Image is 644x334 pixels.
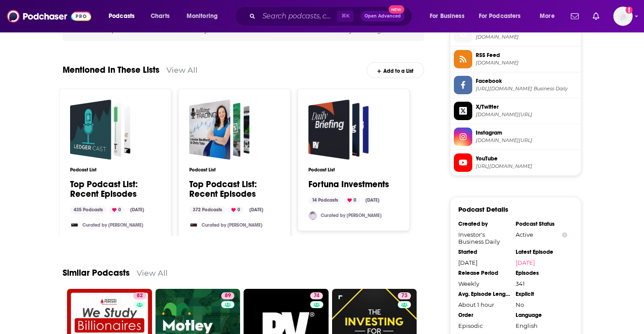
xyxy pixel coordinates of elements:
[458,205,508,213] h3: Podcast Details
[189,180,280,199] a: Top Podcast List: Recent Episodes
[458,280,510,287] div: Weekly
[516,259,567,266] a: [DATE]
[308,180,389,189] a: Fortuna Investments
[424,9,475,23] button: open menu
[70,99,131,160] a: Top Podcast List: Recent Episodes
[166,65,198,75] a: View All
[321,213,382,218] a: Curated by [PERSON_NAME]
[228,206,244,214] div: 0
[613,7,633,26] img: User Profile
[567,9,582,24] a: Show notifications dropdown
[389,5,404,14] span: New
[476,34,577,40] span: investors.com
[613,7,633,26] span: Logged in as thomaskoenig
[189,206,226,214] div: 372 Podcasts
[454,76,577,94] a: Facebook[URL][DOMAIN_NAME] Business Daily
[151,10,170,22] span: Charts
[458,301,510,308] div: About 1 hour
[516,270,567,277] div: Episodes
[476,137,577,144] span: instagram.com/investorsbusinessdaily
[454,128,577,146] a: Instagram[DOMAIN_NAME][URL]
[458,291,510,298] div: Avg. Episode Length
[308,196,342,204] div: 14 Podcasts
[430,10,464,22] span: For Business
[476,60,577,66] span: feeds.megaphone.fm
[516,291,567,298] div: Explicit
[458,259,510,266] div: [DATE]
[540,10,555,22] span: More
[454,102,577,120] a: X/Twitter[DOMAIN_NAME][URL]
[308,211,317,220] img: bcmccafferty
[613,7,633,26] button: Show profile menu
[127,206,148,214] div: [DATE]
[202,222,262,228] a: Curated by [PERSON_NAME]
[259,9,337,23] input: Search podcasts, credits, & more...
[98,26,389,34] span: This podcast hasn't been reviewed yet. You can to show others what you thought.
[189,99,250,160] a: Top Podcast List: Recent Episodes
[476,51,577,59] span: RSS Feed
[454,24,577,43] a: Official Website[DOMAIN_NAME]
[476,155,577,163] span: YouTube
[308,99,369,160] a: Fortuna Investments
[454,153,577,172] a: YouTube[URL][DOMAIN_NAME]
[310,292,323,299] a: 74
[473,9,534,23] button: open menu
[109,206,124,214] div: 0
[361,11,405,21] button: Open AdvancedNew
[458,231,510,245] div: Investor's Business Daily
[7,8,91,25] img: Podchaser - Follow, Share and Rate Podcasts
[189,167,280,173] h3: Podcast List
[479,10,521,22] span: For Podcasters
[516,312,567,319] div: Language
[362,196,383,204] div: [DATE]
[458,322,510,329] div: Episodic
[180,9,229,23] button: open menu
[109,10,134,22] span: Podcasts
[70,221,79,230] img: SophieTheBull
[70,206,106,214] div: 435 Podcasts
[458,312,510,319] div: Order
[516,322,567,329] div: English
[137,291,143,300] span: 82
[476,103,577,111] span: X/Twitter
[516,220,567,227] div: Podcast Status
[337,11,354,22] span: ⌘ K
[476,163,577,170] span: https://www.youtube.com/@investorsbusinessdaily
[225,291,231,300] span: 89
[187,10,218,22] span: Monitoring
[476,85,577,92] span: https://www.facebook.com/Investor's Business Daily
[70,167,160,173] h3: Podcast List
[243,6,421,26] div: Search podcasts, credits, & more...
[516,231,567,238] div: Active
[458,249,510,256] div: Started
[458,220,510,227] div: Created by
[458,270,510,277] div: Release Period
[589,9,603,24] a: Show notifications dropdown
[476,129,577,137] span: Instagram
[476,111,577,118] span: twitter.com/IBDinvestors
[626,7,633,14] svg: Add a profile image
[534,9,566,23] button: open menu
[398,292,411,299] a: 73
[516,249,567,256] div: Latest Episode
[364,14,401,18] span: Open Advanced
[145,9,175,23] a: Charts
[308,167,399,173] h3: Podcast List
[189,221,198,230] img: SophieTheBull
[367,62,424,78] div: Add to a List
[476,77,577,85] span: Facebook
[103,9,146,23] button: open menu
[133,292,146,299] a: 82
[246,206,267,214] div: [DATE]
[454,50,577,68] a: RSS Feed[DOMAIN_NAME]
[63,64,159,75] a: Mentioned In These Lists
[516,280,567,287] div: 341
[70,180,160,199] a: Top Podcast List: Recent Episodes
[344,196,360,204] div: 0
